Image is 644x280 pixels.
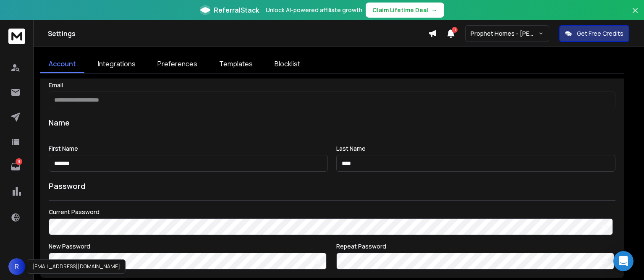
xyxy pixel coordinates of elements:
[366,3,444,18] button: Claim Lifetime Deal→
[559,25,629,42] button: Get Free Credits
[49,146,328,152] label: First Name
[40,55,84,73] a: Account
[8,258,25,275] button: R
[452,27,458,33] span: 11
[49,243,328,249] label: New Password
[149,55,206,73] a: Preferences
[89,55,144,73] a: Integrations
[471,29,538,38] p: Prophet Homes - [PERSON_NAME]
[336,146,615,152] label: Last Name
[48,29,428,39] h1: Settings
[49,117,615,128] h1: Name
[16,158,22,165] p: 11
[214,5,259,15] span: ReferralStack
[266,55,309,73] a: Blocklist
[211,55,261,73] a: Templates
[432,6,437,14] span: →
[613,251,634,271] div: Open Intercom Messenger
[630,5,641,25] button: Close banner
[49,82,615,88] label: Email
[27,259,126,274] div: [EMAIL_ADDRESS][DOMAIN_NAME]
[577,29,623,38] p: Get Free Credits
[49,180,85,192] h1: Password
[49,209,615,215] label: Current Password
[7,158,24,175] a: 11
[266,6,362,14] p: Unlock AI-powered affiliate growth
[336,243,615,249] label: Repeat Password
